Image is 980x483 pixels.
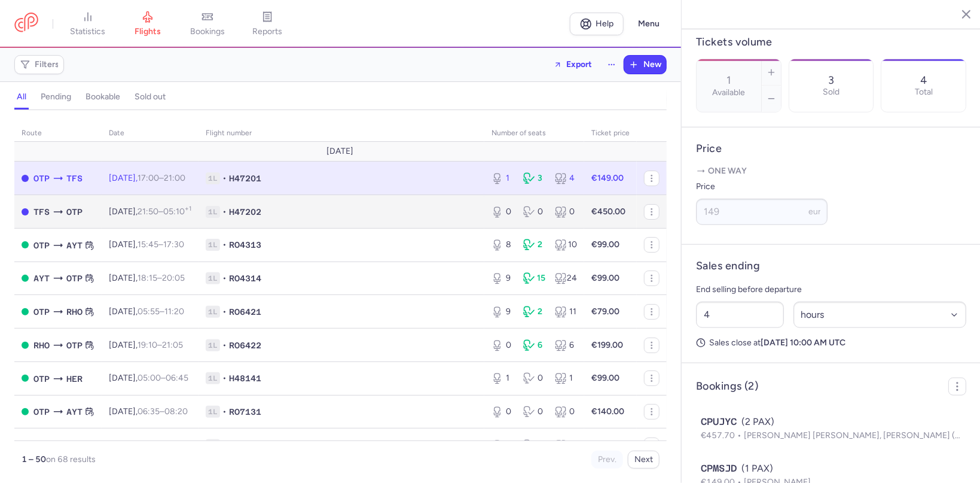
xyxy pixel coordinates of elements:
[138,273,157,283] time: 18:15
[555,272,577,284] div: 24
[33,405,50,418] span: OTP
[190,26,225,37] span: bookings
[808,206,821,217] span: eur
[109,239,184,250] span: [DATE],
[591,173,624,183] strong: €149.00
[491,239,514,251] div: 8
[206,372,220,384] span: 1L
[138,373,188,383] span: –
[523,272,545,284] div: 15
[696,180,828,194] label: Price
[162,340,183,350] time: 21:05
[33,339,50,352] span: RHO
[222,272,227,284] span: •
[596,19,614,28] span: Help
[33,272,50,285] span: AYT
[46,454,96,464] span: on 68 results
[33,239,50,252] span: OTP
[591,451,623,469] button: Prev.
[591,340,623,350] strong: €199.00
[491,439,514,451] div: 7
[523,172,545,184] div: 3
[164,173,185,183] time: 21:00
[135,92,166,102] h4: sold out
[920,74,927,86] p: 4
[109,340,183,350] span: [DATE],
[164,306,184,317] time: 11:20
[701,461,737,476] span: CPMSJD
[491,406,514,418] div: 0
[696,379,758,393] h4: Bookings (2)
[229,406,261,418] span: RO7131
[138,440,184,450] span: –
[222,206,227,218] span: •
[66,305,83,318] span: RHO
[14,13,38,35] a: CitizenPlane red outlined logo
[229,172,261,184] span: H47201
[555,339,577,351] div: 6
[206,206,220,218] span: 1L
[696,302,784,328] input: ##
[546,55,600,74] button: Export
[164,440,184,450] time: 15:25
[206,239,220,251] span: 1L
[222,439,227,451] span: •
[584,124,637,142] th: Ticket price
[222,372,227,384] span: •
[523,206,545,218] div: 0
[185,205,191,212] sup: +1
[696,338,966,348] p: Sales close at
[701,430,744,441] span: €457.70
[138,406,160,417] time: 06:35
[591,406,624,417] strong: €140.00
[628,451,660,469] button: Next
[744,430,969,441] span: [PERSON_NAME] [PERSON_NAME], [PERSON_NAME] (+1)
[66,439,83,452] span: OTP
[491,272,514,284] div: 9
[135,26,161,37] span: flights
[33,172,50,185] span: OTP
[696,199,828,225] input: ---
[229,372,261,384] span: H48141
[555,306,577,318] div: 11
[118,11,178,37] a: flights
[523,306,545,318] div: 2
[163,239,184,250] time: 17:30
[591,373,619,383] strong: €99.00
[237,11,297,37] a: reports
[591,206,625,217] strong: €450.00
[555,172,577,184] div: 4
[17,92,26,102] h4: all
[555,206,577,218] div: 0
[523,406,545,418] div: 0
[138,239,184,250] span: –
[66,372,83,385] span: HER
[66,339,83,352] span: OTP
[206,306,220,318] span: 1L
[138,206,191,217] span: –
[327,147,354,156] span: [DATE]
[555,406,577,418] div: 0
[162,273,185,283] time: 20:05
[138,340,183,350] span: –
[222,406,227,418] span: •
[178,11,237,37] a: bookings
[591,306,619,317] strong: €79.00
[33,205,50,218] span: TFS
[222,306,227,318] span: •
[109,373,188,383] span: [DATE],
[138,406,188,417] span: –
[163,206,191,217] time: 05:10
[570,13,624,35] a: Help
[206,272,220,284] span: 1L
[206,439,220,451] span: 1L
[33,305,50,318] span: OTP
[523,439,545,451] div: 0
[591,273,619,283] strong: €99.00
[206,339,220,351] span: 1L
[761,338,845,348] strong: [DATE] 10:00 AM UTC
[66,172,83,185] span: TFS
[252,26,282,37] span: reports
[109,440,184,450] span: [DATE],
[138,306,160,317] time: 05:55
